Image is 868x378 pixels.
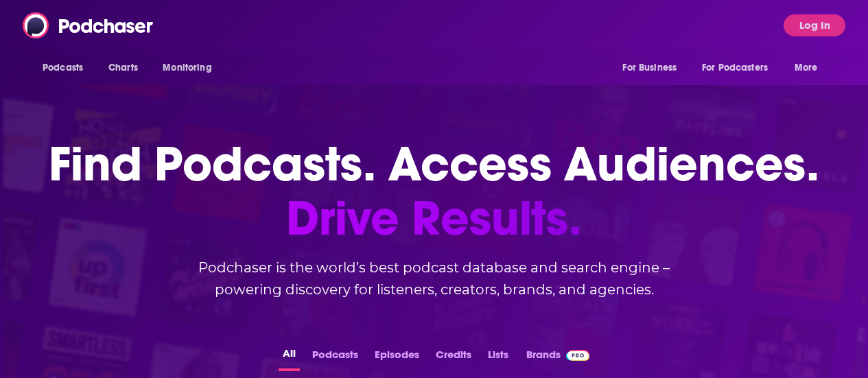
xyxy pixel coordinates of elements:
button: open menu [613,55,694,81]
button: Episodes [371,344,423,371]
button: open menu [785,55,835,81]
img: Podchaser - Follow, Share and Rate Podcasts [23,12,154,38]
span: Charts [108,58,138,78]
button: Log In [784,14,845,36]
a: Charts [99,55,146,81]
a: BrandsPodchaser Pro [526,344,590,371]
span: Drive Results. [49,191,819,246]
button: open menu [693,55,788,81]
span: Monitoring [163,58,211,78]
span: More [795,58,818,78]
button: open menu [153,55,229,81]
button: Credits [432,344,476,371]
button: open menu [33,55,101,81]
span: For Podcasters [702,58,768,78]
h2: Podchaser is the world’s best podcast database and search engine – powering discovery for listene... [160,257,709,300]
button: All [279,344,300,371]
button: Podcasts [308,344,362,371]
h1: Find Podcasts. Access Audiences. [49,137,819,246]
span: Podcasts [43,58,83,78]
img: Podchaser Pro [566,350,590,361]
span: For Business [622,58,677,78]
button: Lists [484,344,513,371]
